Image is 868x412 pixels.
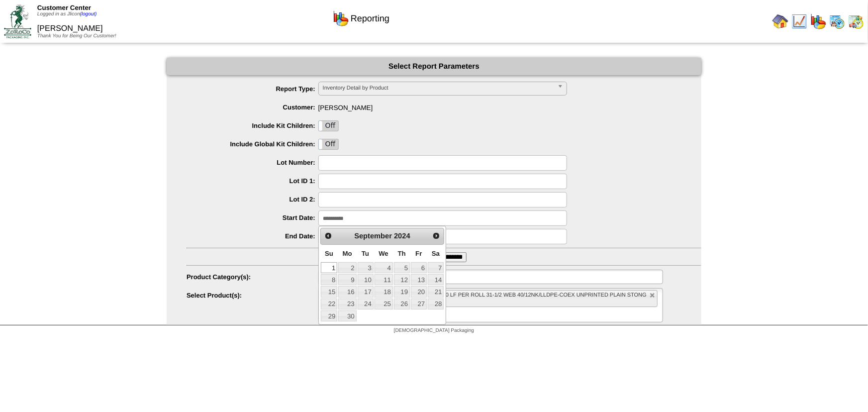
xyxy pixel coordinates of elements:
[321,274,337,285] a: 8
[351,13,389,24] span: Reporting
[428,299,444,309] a: 28
[187,232,318,240] label: End Date:
[375,286,393,297] a: 18
[411,286,427,297] a: 20
[343,250,352,257] span: Monday
[375,262,393,273] a: 4
[321,299,337,309] a: 22
[428,274,444,285] a: 14
[187,196,318,203] label: Lot ID 2:
[379,250,388,257] span: Wednesday
[37,33,116,39] span: Thank You for Being Our Customer!
[187,103,318,111] label: Customer:
[432,250,440,257] span: Saturday
[37,11,97,17] span: Logged in as Jlicon
[358,262,374,273] a: 3
[187,140,318,148] label: Include Global Kit Children:
[430,229,443,242] a: Next
[167,58,701,75] div: Select Report Parameters
[338,299,356,309] a: 23
[428,262,444,273] a: 7
[187,273,318,281] label: Product Category(s):
[432,232,440,240] span: Next
[394,328,474,333] span: [DEMOGRAPHIC_DATA] Packaging
[394,286,410,297] a: 19
[187,85,318,93] label: Report Type:
[375,299,393,309] a: 25
[411,299,427,309] a: 27
[772,13,788,29] img: home.gif
[338,286,356,297] a: 16
[322,229,335,242] a: Prev
[848,13,864,29] img: calendarinout.gif
[187,122,318,129] label: Include Kit Children:
[187,292,318,299] label: Select Product(s):
[829,13,845,29] img: calendarprod.gif
[358,299,374,309] a: 24
[187,214,318,221] label: Start Date:
[321,310,337,321] a: 29
[318,120,339,131] div: OnOff
[358,274,374,285] a: 10
[394,262,410,273] a: 5
[398,250,406,257] span: Thursday
[394,232,410,240] span: 2024
[415,250,422,257] span: Friday
[37,24,103,33] span: [PERSON_NAME]
[187,100,701,111] span: [PERSON_NAME]
[318,139,339,150] div: OnOff
[187,159,318,166] label: Lot Number:
[319,139,339,149] label: Off
[338,274,356,285] a: 9
[394,299,410,309] a: 26
[319,121,339,131] label: Off
[411,274,427,285] a: 13
[338,310,356,321] a: 30
[321,286,337,297] a: 15
[411,262,427,273] a: 6
[375,274,393,285] a: 11
[321,262,337,273] a: 1
[323,82,554,94] span: Inventory Detail by Product
[338,262,356,273] a: 2
[362,250,369,257] span: Tuesday
[80,11,97,17] a: (logout)
[358,286,374,297] a: 17
[4,4,31,38] img: ZoRoCo_Logo(Green%26Foil)%20jpg.webp
[394,274,410,285] a: 12
[791,13,807,29] img: line_graph.gif
[325,250,333,257] span: Sunday
[810,13,826,29] img: graph.gif
[37,4,91,11] span: Customer Center
[324,292,647,305] span: PPSTGRXL: POLY - STRONG PAPER POLY, 8200 LF PER ROLL 31-1/2 WEB 40/12NK/LLDPE-COEX UNPRINTED PLAI...
[428,286,444,297] a: 21
[324,232,332,240] span: Prev
[354,232,392,240] span: September
[333,10,349,26] img: graph.gif
[187,177,318,185] label: Lot ID 1:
